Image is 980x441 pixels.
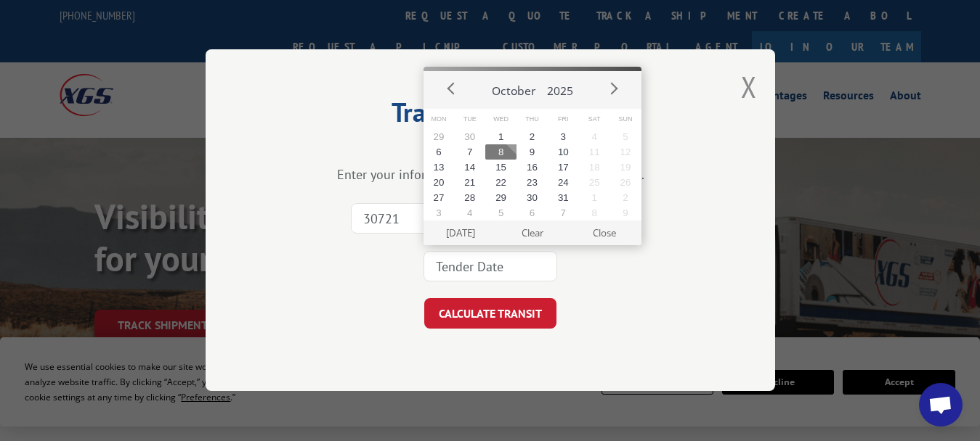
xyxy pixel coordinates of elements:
button: 11 [579,144,610,160]
button: 5 [485,205,517,220]
button: 22 [485,175,517,190]
button: 29 [485,190,517,205]
button: [DATE] [424,220,496,245]
button: 6 [424,144,455,160]
button: 31 [548,190,579,205]
button: 15 [485,160,517,175]
button: 24 [548,175,579,190]
button: 8 [579,205,610,220]
button: 2 [610,190,641,205]
span: Thu [517,109,548,130]
div: Open chat [919,383,963,426]
button: CALCULATE TRANSIT [424,299,556,329]
button: 27 [424,190,455,205]
button: Close modal [741,67,757,106]
button: 29 [424,129,455,144]
button: 26 [610,175,641,190]
button: 2025 [541,71,579,104]
div: Enter your information below to calculate transit time. [278,167,702,184]
button: 7 [548,205,579,220]
button: 19 [610,160,641,175]
button: 21 [454,175,485,190]
button: 25 [579,175,610,190]
button: 10 [548,144,579,160]
button: 1 [579,190,610,205]
button: 2 [517,129,548,144]
button: 18 [579,160,610,175]
span: Fri [548,109,579,130]
input: Tender Date [424,252,557,282]
button: 30 [454,129,485,144]
button: 4 [454,205,485,220]
button: 3 [424,205,455,220]
span: Tue [454,109,485,130]
button: 17 [548,160,579,175]
span: Mon [424,109,455,130]
button: 14 [454,160,485,175]
button: 23 [517,175,548,190]
button: 13 [424,160,455,175]
button: 8 [485,144,517,160]
button: 7 [454,144,485,160]
span: Sun [610,109,641,130]
button: October [486,71,541,104]
button: 16 [517,160,548,175]
button: Clear [496,220,568,245]
button: 4 [579,129,610,144]
button: 20 [424,175,455,190]
button: 28 [454,190,485,205]
input: Origin Zip [351,204,485,234]
span: Wed [485,109,517,130]
button: 1 [485,129,517,144]
button: 30 [517,190,548,205]
button: 5 [610,129,641,144]
button: Prev [441,78,463,99]
h2: Transit Calculator [278,102,702,130]
button: Close [568,220,640,245]
button: 3 [548,129,579,144]
span: Sat [579,109,610,130]
button: 9 [610,205,641,220]
button: Next [602,78,624,99]
button: 12 [610,144,641,160]
button: 9 [517,144,548,160]
button: 6 [517,205,548,220]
